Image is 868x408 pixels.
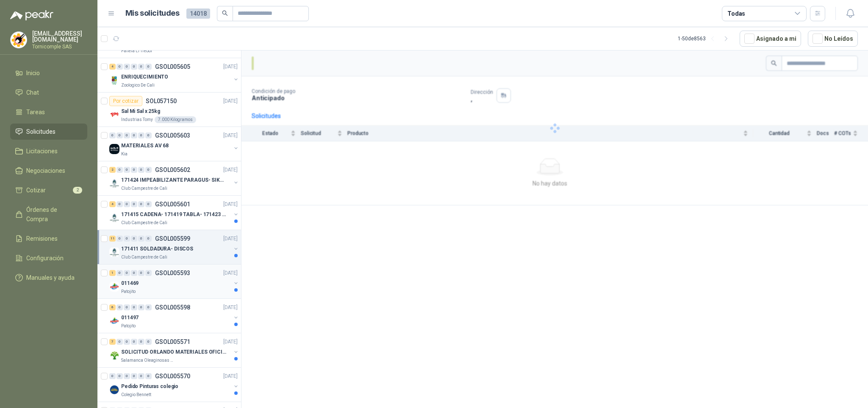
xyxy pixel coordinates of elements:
img: Company Logo [109,75,119,85]
div: 0 [138,132,144,138]
div: 0 [116,236,123,242]
div: 0 [131,201,137,207]
img: Company Logo [109,385,119,395]
p: [DATE] [223,235,238,243]
div: 0 [138,236,144,242]
span: Órdenes de Compra [26,205,79,224]
div: 0 [116,270,123,276]
span: Inicio [26,68,40,78]
span: search [222,10,228,16]
div: 0 [116,167,123,173]
a: Remisiones [10,231,87,247]
div: 0 [138,339,144,345]
div: 0 [124,304,130,310]
span: Configuración [26,253,64,263]
a: Tareas [10,104,87,120]
div: 0 [124,167,130,173]
div: 0 [138,201,144,207]
div: Por cotizar [109,96,142,106]
img: Company Logo [109,316,119,326]
div: 0 [116,132,123,138]
div: 0 [145,64,152,70]
span: Remisiones [26,234,58,243]
div: 0 [138,373,144,379]
p: Colegio Bennett [121,391,151,398]
div: 7 [109,339,116,345]
p: GSOL005602 [155,167,190,173]
p: GSOL005593 [155,270,190,276]
span: Manuales y ayuda [26,273,75,282]
div: 0 [124,201,130,207]
a: 2 0 0 0 0 0 GSOL005602[DATE] Company Logo171424 IMPEABILIZANTE PARAGUS- SIKALASTICClub Campestre ... [109,165,239,192]
span: 2 [73,187,82,194]
div: 0 [138,167,144,173]
a: 4 0 0 0 0 0 GSOL005601[DATE] Company Logo171415 CADENA- 171419 TABLA- 171423 VARILLAClub Campestr... [109,199,239,226]
p: 011469 [121,279,139,287]
p: Kia [121,151,128,158]
p: GSOL005603 [155,132,190,138]
a: 6 0 0 0 0 0 GSOL005598[DATE] Company Logo011497Patojito [109,302,239,329]
div: 0 [116,64,123,70]
span: Cotizar [26,186,46,195]
p: Patojito [121,288,136,295]
p: [DATE] [223,304,238,312]
img: Company Logo [11,32,27,48]
div: 0 [124,270,130,276]
a: 7 0 0 0 0 0 GSOL005571[DATE] Company LogoSOLICITUD ORLANDO MATERIALES OFICINA - CALISalamanca Ole... [109,337,239,364]
p: [DATE] [223,372,238,380]
span: Negociaciones [26,166,65,175]
div: 0 [145,201,152,207]
div: 11 [109,236,116,242]
div: 0 [116,201,123,207]
div: 0 [116,339,123,345]
button: No Leídos [808,31,858,47]
p: Sal Mi Sal x 25kg [121,107,160,115]
div: 0 [131,236,137,242]
p: Tornicomple SAS [32,44,87,49]
a: Configuración [10,250,87,266]
div: 0 [124,64,130,70]
div: 0 [145,304,152,310]
span: Solicitudes [26,127,55,136]
div: 0 [145,167,152,173]
img: Logo peakr [10,10,53,20]
div: 0 [131,304,137,310]
p: [DATE] [223,166,238,174]
p: [DATE] [223,338,238,346]
div: 0 [131,64,137,70]
div: 7.000 Kilogramos [155,116,196,123]
span: 14018 [186,8,210,19]
p: Club Campestre de Cali [121,254,167,261]
p: [DATE] [223,200,238,208]
div: 0 [131,373,137,379]
p: Pedido Pinturas colegio [121,383,178,391]
p: Panela El Trébol [121,48,152,54]
div: 6 [109,304,116,310]
div: 0 [124,236,130,242]
div: 0 [131,167,137,173]
div: 4 [109,64,116,70]
p: GSOL005599 [155,236,190,242]
p: GSOL005605 [155,64,190,70]
a: Cotizar2 [10,182,87,198]
a: Negociaciones [10,163,87,179]
div: 0 [131,339,137,345]
div: 0 [124,373,130,379]
p: 011497 [121,314,139,322]
a: Inicio [10,65,87,81]
p: SOLICITUD ORLANDO MATERIALES OFICINA - CALI [121,348,227,356]
p: GSOL005601 [155,201,190,207]
img: Company Logo [109,350,119,360]
a: 1 0 0 0 0 0 GSOL005593[DATE] Company Logo011469Patojito [109,268,239,295]
a: Solicitudes [10,124,87,140]
p: Salamanca Oleaginosas SAS [121,357,175,364]
a: Licitaciones [10,143,87,159]
span: Licitaciones [26,146,58,156]
div: 0 [145,236,152,242]
p: GSOL005570 [155,373,190,379]
p: [DATE] [223,97,238,105]
p: Industrias Tomy [121,116,153,123]
p: 171415 CADENA- 171419 TABLA- 171423 VARILLA [121,211,227,219]
div: 0 [138,304,144,310]
p: [DATE] [223,63,238,71]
